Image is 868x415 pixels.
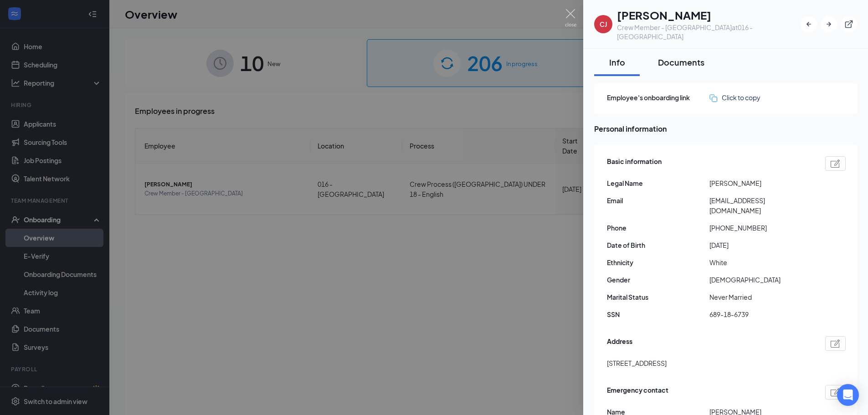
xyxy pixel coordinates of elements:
[607,275,709,285] span: Gender
[607,358,667,368] span: [STREET_ADDRESS]
[607,178,709,188] span: Legal Name
[709,178,812,188] span: [PERSON_NAME]
[821,16,837,32] button: ArrowRight
[594,123,857,134] span: Personal information
[617,23,801,41] div: Crew Member - [GEOGRAPHIC_DATA] at 016 - [GEOGRAPHIC_DATA]
[841,16,857,32] button: ExternalLink
[709,275,812,285] span: [DEMOGRAPHIC_DATA]
[709,309,812,319] span: 689-18-6739
[600,20,607,29] div: CJ
[709,292,812,302] span: Never Married
[617,7,801,23] h1: [PERSON_NAME]
[709,195,812,215] span: [EMAIL_ADDRESS][DOMAIN_NAME]
[837,384,859,406] div: Open Intercom Messenger
[607,240,709,250] span: Date of Birth
[804,20,813,29] svg: ArrowLeftNew
[658,56,704,68] div: Documents
[607,257,709,267] span: Ethnicity
[709,92,760,102] button: Click to copy
[607,156,662,171] span: Basic information
[709,257,812,267] span: White
[709,94,717,102] img: click-to-copy.71757273a98fde459dfc.svg
[844,20,853,29] svg: ExternalLink
[824,20,833,29] svg: ArrowRight
[607,223,709,233] span: Phone
[607,92,709,102] span: Employee's onboarding link
[607,195,709,205] span: Email
[607,385,668,400] span: Emergency contact
[607,336,632,351] span: Address
[709,240,812,250] span: [DATE]
[801,16,817,32] button: ArrowLeftNew
[709,223,812,233] span: [PHONE_NUMBER]
[607,292,709,302] span: Marital Status
[603,56,631,68] div: Info
[607,309,709,319] span: SSN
